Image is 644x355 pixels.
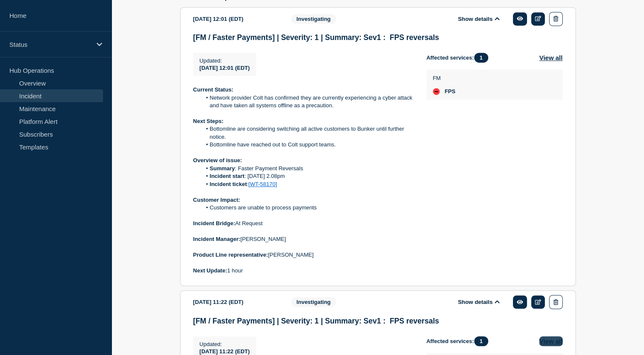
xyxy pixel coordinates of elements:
button: Show details [455,298,502,306]
p: [PERSON_NAME] [193,251,413,259]
h3: [FM / Faster Payments] | Severity: 1 | Summary: Sev1 : FPS reversals [193,33,563,42]
strong: Incident start [210,173,245,179]
p: At Request [193,220,413,227]
div: [DATE] 11:22 (EDT) [193,295,278,309]
p: Updated : [200,341,250,347]
span: Affected services: [426,336,492,346]
span: Investigating [291,14,336,24]
p: FM [433,75,455,81]
p: 1 hour [193,267,413,275]
li: : [DATE] 2.08pm [201,172,413,180]
li: : [201,180,413,188]
p: [PERSON_NAME] [193,235,413,243]
li: Customers are unable to process payments [201,204,413,212]
span: [DATE] 11:22 (EDT) [200,348,250,355]
button: View all [539,53,563,63]
strong: Overview of issue: [193,157,242,163]
strong: Incident ticket [210,181,247,187]
strong: Summary [210,165,235,172]
strong: Product Line representative: [193,252,268,258]
p: Updated : [200,57,250,64]
li: Bottomline are considering switching all active customers to Bunker until further notice. [201,125,413,141]
div: down [433,88,440,95]
li: : Faster Payment Reversals [201,165,413,172]
span: 1 [474,336,488,346]
a: [WT-58170] [249,181,277,187]
li: Network provider Colt has confirmed they are currently experiencing a cyber attack and have taken... [201,94,413,110]
span: 1 [474,53,488,63]
button: View all [539,336,563,346]
button: Show details [455,15,502,23]
span: Investigating [291,297,336,307]
strong: Incident Manager: [193,236,240,242]
span: Affected services: [426,53,492,63]
strong: Incident Bridge: [193,220,235,226]
strong: Next Steps: [193,118,224,124]
span: FPS [445,88,455,95]
h3: [FM / Faster Payments] | Severity: 1 | Summary: Sev1 : FPS reversals [193,317,563,326]
div: [DATE] 12:01 (EDT) [193,12,278,26]
strong: Customer Impact: [193,197,240,203]
li: Bottomline have reached out to Colt support teams. [201,141,413,149]
span: [DATE] 12:01 (EDT) [200,65,250,71]
strong: Next Update: [193,267,227,274]
p: Status [9,41,91,48]
strong: Current Status: [193,86,234,93]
